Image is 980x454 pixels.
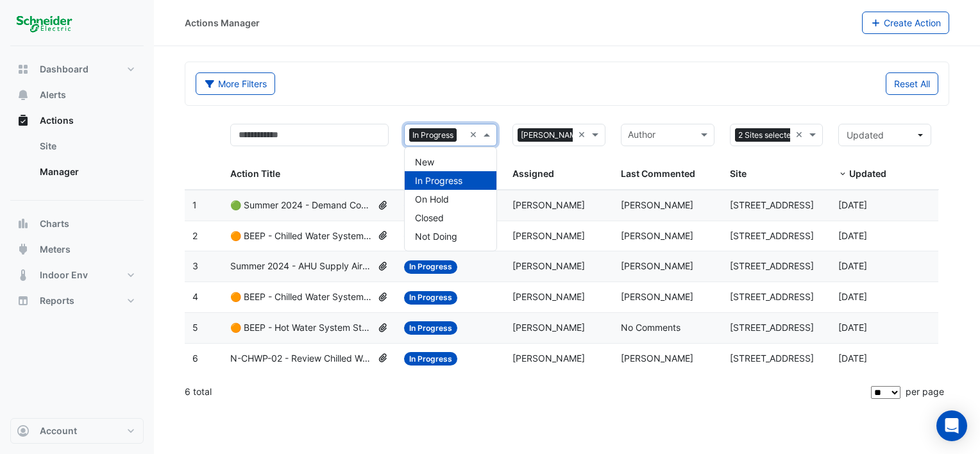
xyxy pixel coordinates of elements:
img: Company Logo [15,10,73,36]
span: [PERSON_NAME] [512,322,585,333]
div: 6 total [185,376,868,408]
span: 2025-04-01T15:03:46.216 [838,230,867,241]
span: 2025-04-01T11:32:32.057 [838,322,867,333]
span: Updated [847,130,884,140]
span: [PERSON_NAME] [621,291,693,302]
span: Clear [578,128,589,142]
span: N-CHWP-02 - Review Chilled Water System Pressure Oversupply (Energy Waste) [230,351,372,366]
button: Indoor Env [10,262,144,288]
span: 2025-03-27T13:30:36.072 [838,353,867,364]
button: Reports [10,288,144,314]
span: 2025-04-01T12:06:33.895 [838,291,867,302]
span: Clear [795,128,806,142]
span: Closed [415,212,444,223]
span: Clear [469,128,480,142]
app-icon: Charts [17,217,30,230]
span: Alerts [40,88,66,101]
span: 1 [192,199,197,210]
span: Account [40,425,77,437]
span: Last Commented [621,168,695,179]
span: Action Title [230,168,280,179]
span: 🟠 BEEP - Chilled Water System Temperature Reset [230,229,372,244]
span: [PERSON_NAME] [512,291,585,302]
span: [PERSON_NAME] [518,128,587,142]
span: In Progress [404,352,457,366]
span: In Progress [409,128,457,142]
span: [STREET_ADDRESS] [730,199,814,210]
button: Alerts [10,82,144,108]
span: Site [730,168,747,179]
span: 2025-05-06T14:40:42.889 [838,199,867,210]
span: Indoor Env [40,269,88,282]
span: Meters [40,243,71,256]
span: In Progress [404,291,457,305]
button: Dashboard [10,56,144,82]
span: 4 [192,291,198,302]
span: Charts [40,217,69,230]
span: 2 Sites selected [735,128,799,142]
span: [STREET_ADDRESS] [730,230,814,241]
span: 🟠 BEEP - Chilled Water System Temperature/Pressure Reset [230,290,372,305]
app-icon: Alerts [17,88,30,101]
app-icon: Actions [17,114,30,127]
span: Dashboard [40,63,89,76]
button: Reset All [886,72,938,95]
span: [PERSON_NAME] [621,230,693,241]
span: [PERSON_NAME] [621,353,693,364]
button: Account [10,418,144,444]
span: 🟢 Summer 2024 - Demand Controlled Ventilation (CO2) [BEEP] [230,198,372,213]
span: 3 [192,260,198,271]
span: Not Doing [415,231,457,242]
span: [PERSON_NAME] [512,260,585,271]
span: [PERSON_NAME] [512,199,585,210]
a: Site [30,133,144,159]
span: [STREET_ADDRESS] [730,322,814,333]
app-icon: Indoor Env [17,269,30,282]
span: Summer 2024 - AHU Supply Air Temperature Reset Control Strategy [BEEP] [230,259,372,274]
span: [PERSON_NAME] [621,260,693,271]
button: Updated [838,124,931,146]
div: Actions [10,133,144,190]
span: [STREET_ADDRESS] [730,291,814,302]
span: 2025-04-01T14:21:01.989 [838,260,867,271]
span: 🟠 BEEP - Hot Water System Staging Review [230,321,372,335]
span: No Comments [621,322,680,333]
span: Reports [40,294,74,307]
span: [STREET_ADDRESS] [730,353,814,364]
button: Charts [10,211,144,237]
span: Actions [40,114,74,127]
span: per page [906,386,944,397]
div: Open Intercom Messenger [936,410,967,441]
span: 5 [192,322,198,333]
span: Updated [849,168,886,179]
span: [PERSON_NAME] [621,199,693,210]
span: 2 [192,230,198,241]
span: In Progress [415,175,462,186]
span: [PERSON_NAME] [512,353,585,364]
button: Meters [10,237,144,262]
a: Manager [30,159,144,185]
ng-dropdown-panel: Options list [404,147,497,251]
span: [STREET_ADDRESS] [730,260,814,271]
button: More Filters [196,72,275,95]
app-icon: Dashboard [17,63,30,76]
span: 6 [192,353,198,364]
span: On Hold [415,194,449,205]
span: New [415,156,434,167]
span: In Progress [404,321,457,335]
span: Assigned [512,168,554,179]
span: [PERSON_NAME] [512,230,585,241]
div: Actions Manager [185,16,260,29]
app-icon: Meters [17,243,30,256]
button: Actions [10,108,144,133]
app-icon: Reports [17,294,30,307]
span: In Progress [404,260,457,274]
button: Create Action [862,12,950,34]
